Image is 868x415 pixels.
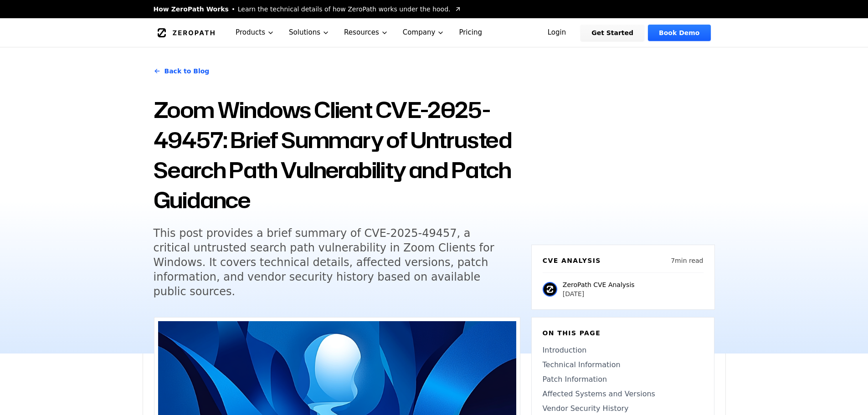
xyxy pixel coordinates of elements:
h6: CVE Analysis [543,256,601,265]
button: Resources [337,18,395,47]
button: Products [228,18,282,47]
a: Back to Blog [154,58,210,84]
span: How ZeroPath Works [154,5,229,14]
a: Login [537,25,577,41]
button: Company [395,18,452,47]
span: Learn the technical details of how ZeroPath works under the hood. [238,5,451,14]
img: ZeroPath CVE Analysis [543,282,557,297]
h1: Zoom Windows Client CVE-2025-49457: Brief Summary of Untrusted Search Path Vulnerability and Patc... [154,95,520,215]
nav: Global [143,18,726,47]
a: Affected Systems and Versions [543,389,703,400]
p: ZeroPath CVE Analysis [563,280,635,289]
a: Technical Information [543,359,703,370]
a: Patch Information [543,374,703,385]
button: Solutions [282,18,337,47]
a: Vendor Security History [543,403,703,414]
a: Introduction [543,345,703,356]
h5: This post provides a brief summary of CVE-2025-49457, a critical untrusted search path vulnerabil... [154,226,503,299]
p: [DATE] [563,289,635,298]
a: Get Started [580,25,644,41]
a: Book Demo [648,25,710,41]
h6: On this page [543,328,703,338]
p: 7 min read [671,256,703,265]
a: Pricing [452,18,489,47]
a: How ZeroPath WorksLearn the technical details of how ZeroPath works under the hood. [154,5,462,14]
